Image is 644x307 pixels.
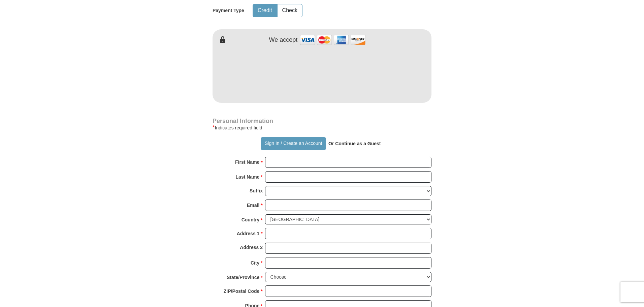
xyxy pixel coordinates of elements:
button: Sign In / Create an Account [261,137,326,150]
img: credit cards accepted [299,33,366,47]
strong: State/Province [227,273,259,282]
h5: Payment Type [213,8,244,13]
h4: We accept [269,36,298,44]
strong: Country [241,215,260,224]
strong: Address 1 [237,229,260,238]
h4: Personal Information [213,118,431,124]
strong: ZIP/Postal Code [224,286,260,296]
strong: Suffix [250,186,263,195]
strong: City [251,258,259,268]
strong: Last Name [236,172,260,182]
button: Credit [253,4,277,17]
strong: Or Continue as a Guest [328,141,381,146]
div: Indicates required field [213,124,431,132]
strong: First Name [235,157,259,167]
strong: Address 2 [240,243,263,252]
strong: Email [247,201,259,210]
button: Check [278,4,302,17]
